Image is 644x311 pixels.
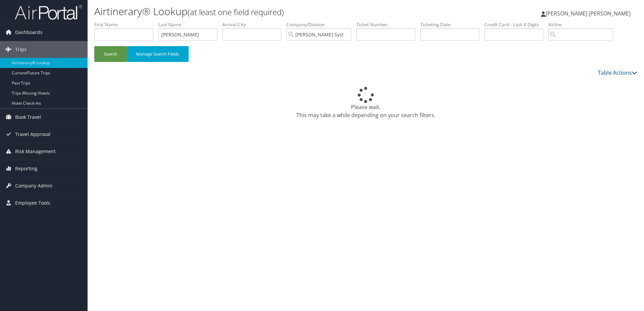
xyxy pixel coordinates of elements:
span: Travel Approval [15,126,51,143]
h1: Airtinerary® Lookup [94,4,456,19]
span: Trips [15,41,27,58]
span: Risk Management [15,143,56,160]
label: Ticket Number [356,21,420,28]
a: Table Actions [598,69,637,76]
span: Book Travel [15,109,41,126]
label: Airline [548,21,618,28]
label: Last Name [158,21,222,28]
label: Credit Card - Last 4 Digits [484,21,548,28]
span: Dashboards [15,24,42,41]
span: Reporting [15,160,37,177]
span: Company Admin [15,177,53,194]
label: Ticketing Date [420,21,484,28]
label: Company/Division [286,21,356,28]
button: Manage Search Fields [127,46,189,62]
span: Employee Tools [15,195,50,211]
img: airportal-logo.png [15,4,82,20]
button: Search [94,46,127,62]
a: [PERSON_NAME] [PERSON_NAME] [541,3,637,24]
label: First Name [94,21,158,28]
small: (at least one field required) [188,6,284,18]
span: [PERSON_NAME] [PERSON_NAME] [546,10,631,17]
label: Arrival City [222,21,286,28]
div: Please wait. This may take a while depending on your search filters. [94,87,637,119]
